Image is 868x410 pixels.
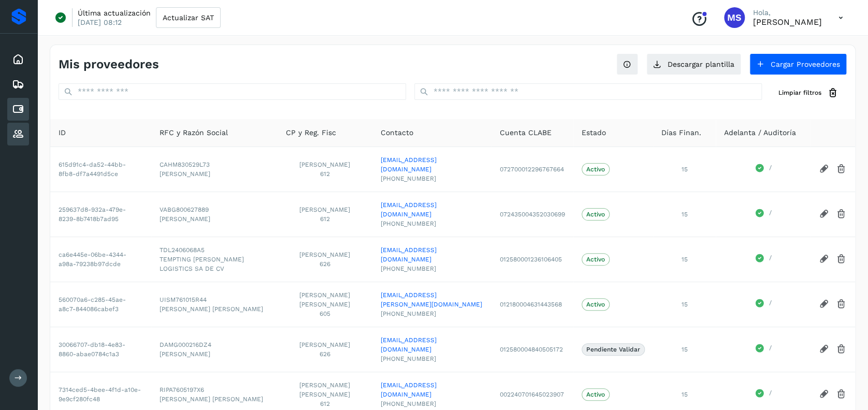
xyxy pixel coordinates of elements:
[286,309,364,318] span: 605
[381,380,483,399] a: [EMAIL_ADDRESS][DOMAIN_NAME]
[286,290,364,309] span: [PERSON_NAME] [PERSON_NAME]
[582,127,606,138] span: Estado
[586,211,605,218] p: Activo
[286,349,364,359] span: 626
[381,245,483,264] a: [EMAIL_ADDRESS][DOMAIN_NAME]
[724,343,802,356] div: /
[286,399,364,408] span: 612
[160,394,269,404] span: [PERSON_NAME] [PERSON_NAME]
[7,123,29,145] div: Proveedores
[646,53,741,75] button: Descargar plantilla
[50,327,151,372] td: 30066707-db18-4e83-8860-abae0784c1a3
[681,391,687,398] span: 15
[491,327,573,372] td: 012580004840505172
[586,256,605,263] p: Activo
[156,7,221,28] button: Actualizar SAT
[286,340,364,349] span: [PERSON_NAME]
[160,255,269,273] span: TEMPTING [PERSON_NAME] LOGISTICS SA DE CV
[724,208,802,221] div: /
[160,214,269,224] span: [PERSON_NAME]
[7,73,29,96] div: Embarques
[50,147,151,192] td: 615d91c4-da52-44bb-8fb8-df7a4491d5ce
[753,17,822,27] p: Mariana Salazar
[381,200,483,219] a: [EMAIL_ADDRESS][DOMAIN_NAME]
[50,282,151,327] td: 560070a6-c285-45ae-a8c7-844086cabef3
[381,155,483,174] a: [EMAIL_ADDRESS][DOMAIN_NAME]
[59,127,66,138] span: ID
[286,259,364,269] span: 626
[160,295,269,304] span: UISM761015R44
[681,211,687,218] span: 15
[753,8,822,17] p: Hola,
[724,127,796,138] span: Adelanta / Auditoría
[586,346,640,353] p: Pendiente Validar
[286,160,364,169] span: [PERSON_NAME]
[749,53,847,75] button: Cargar Proveedores
[381,335,483,354] a: [EMAIL_ADDRESS][DOMAIN_NAME]
[381,309,483,318] span: [PHONE_NUMBER]
[160,245,269,255] span: TDL2406068A5
[381,354,483,363] span: [PHONE_NUMBER]
[381,399,483,408] span: [PHONE_NUMBER]
[381,264,483,273] span: [PHONE_NUMBER]
[724,163,802,175] div: /
[286,250,364,259] span: [PERSON_NAME]
[491,147,573,192] td: 072700012296767664
[586,301,605,308] p: Activo
[50,192,151,237] td: 259637d8-932a-479e-8239-8b7418b7ad95
[286,127,336,138] span: CP y Reg. Fisc
[160,169,269,179] span: [PERSON_NAME]
[7,98,29,121] div: Cuentas por pagar
[163,14,214,21] span: Actualizar SAT
[286,214,364,224] span: 612
[160,385,269,394] span: RIPA7605197X6
[286,380,364,399] span: [PERSON_NAME] [PERSON_NAME]
[381,127,413,138] span: Contacto
[381,290,483,309] a: [EMAIL_ADDRESS][PERSON_NAME][DOMAIN_NAME]
[160,160,269,169] span: CAHM830529L73
[724,298,802,311] div: /
[500,127,552,138] span: Cuenta CLABE
[681,256,687,263] span: 15
[286,205,364,214] span: [PERSON_NAME]
[724,253,802,266] div: /
[78,8,151,18] p: Última actualización
[770,83,847,102] button: Limpiar filtros
[661,127,701,138] span: Días Finan.
[160,127,228,138] span: RFC y Razón Social
[78,18,122,27] p: [DATE] 08:12
[491,192,573,237] td: 072435004352030699
[381,174,483,183] span: [PHONE_NUMBER]
[59,57,159,72] h4: Mis proveedores
[681,301,687,308] span: 15
[491,237,573,282] td: 012580001236106405
[586,166,605,173] p: Activo
[160,205,269,214] span: VABG800627889
[286,169,364,179] span: 612
[681,166,687,173] span: 15
[160,349,269,359] span: [PERSON_NAME]
[778,88,821,97] span: Limpiar filtros
[724,388,802,401] div: /
[160,304,269,314] span: [PERSON_NAME] [PERSON_NAME]
[491,282,573,327] td: 012180004631443568
[160,340,269,349] span: DAMG000216DZ4
[381,219,483,228] span: [PHONE_NUMBER]
[7,48,29,71] div: Inicio
[50,237,151,282] td: ca6e445e-06be-4344-a98a-79238b97dcde
[681,346,687,353] span: 15
[586,391,605,398] p: Activo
